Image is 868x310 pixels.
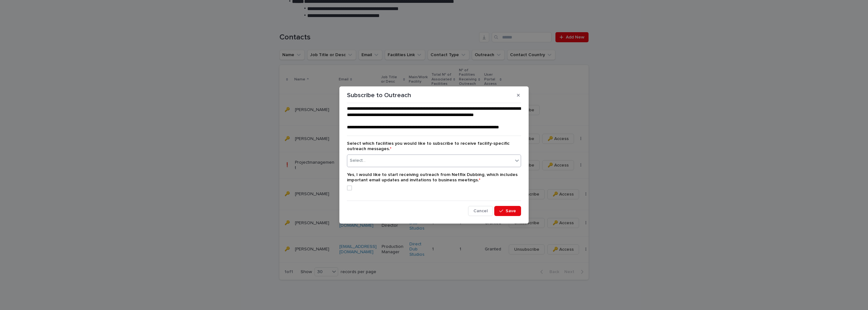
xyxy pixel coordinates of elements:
[347,91,411,99] p: Subscribe to Outreach
[473,209,488,213] span: Cancel
[350,157,366,164] div: Select...
[506,209,516,213] span: Save
[468,206,493,216] button: Cancel
[494,206,521,216] button: Save
[347,173,518,182] span: Yes, I would like to start receiving outreach from Netflix Dubbing, which includes important emai...
[347,141,510,151] span: Select which facilities you would like to subscribe to receive facility-specific outreach messages.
